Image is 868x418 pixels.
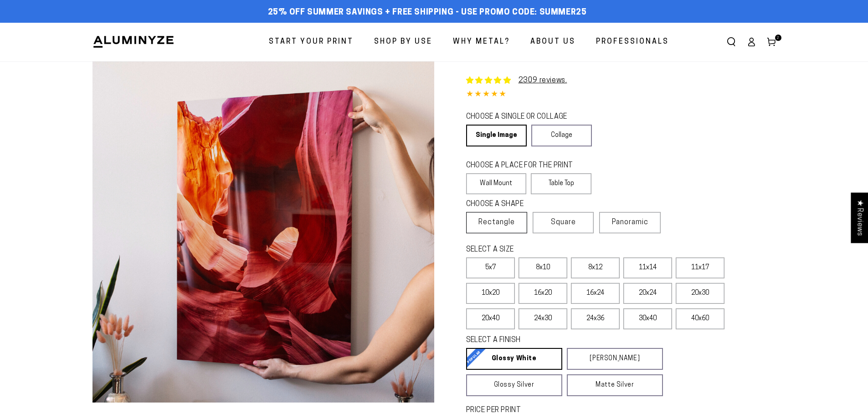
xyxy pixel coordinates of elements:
span: Start Your Print [269,35,354,49]
a: About Us [524,30,582,54]
legend: SELECT A SIZE [466,245,648,255]
a: [PERSON_NAME] [567,348,663,370]
a: Glossy Silver [466,374,562,396]
label: 24x36 [571,308,620,329]
span: Why Metal? [453,35,510,49]
a: Glossy White [466,348,562,370]
label: 8x10 [519,257,567,278]
label: 24x30 [519,308,567,329]
label: 5x7 [466,257,515,278]
a: Professionals [589,30,676,54]
a: Start Your Print [262,30,360,54]
span: Shop By Use [374,35,432,49]
span: Square [551,217,576,228]
legend: CHOOSE A PLACE FOR THE PRINT [466,161,583,171]
span: 2 [777,35,780,41]
a: Matte Silver [567,374,663,396]
legend: CHOOSE A SHAPE [466,199,585,210]
label: 11x14 [623,257,672,278]
span: Rectangle [478,217,515,228]
label: 40x60 [676,308,724,329]
a: Single Image [466,125,527,146]
span: Panoramic [612,219,648,226]
label: 20x40 [466,308,515,329]
label: 20x24 [623,283,672,304]
legend: CHOOSE A SINGLE OR COLLAGE [466,112,584,122]
a: Collage [531,125,592,146]
a: Shop By Use [367,30,439,54]
div: 4.85 out of 5.0 stars [466,88,776,101]
label: 11x17 [676,257,724,278]
label: Wall Mount [466,173,527,194]
label: 10x20 [466,283,515,304]
span: About Us [530,35,575,49]
label: 30x40 [623,308,672,329]
label: Table Top [531,173,591,194]
summary: Search our site [721,32,741,52]
label: 20x30 [676,283,724,304]
img: Aluminyze [92,35,175,49]
label: 16x24 [571,283,620,304]
label: PRICE PER PRINT [466,405,776,416]
label: 16x20 [519,283,567,304]
label: 8x12 [571,257,620,278]
span: Professionals [596,35,669,49]
a: 2309 reviews. [519,77,567,84]
a: Why Metal? [446,30,517,54]
div: Click to open Judge.me floating reviews tab [851,192,868,243]
legend: SELECT A FINISH [466,335,641,346]
span: 25% off Summer Savings + Free Shipping - Use Promo Code: SUMMER25 [268,8,587,18]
